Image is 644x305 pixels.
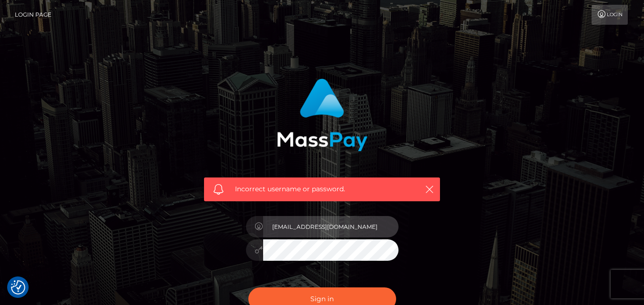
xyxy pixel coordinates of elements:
img: Revisit consent button [11,280,25,295]
a: Login Page [15,5,51,25]
img: MassPay Login [277,79,368,151]
a: Login [592,5,628,25]
span: Incorrect username or password. [235,184,409,194]
button: Consent Preferences [11,280,25,295]
input: Username... [263,216,399,237]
